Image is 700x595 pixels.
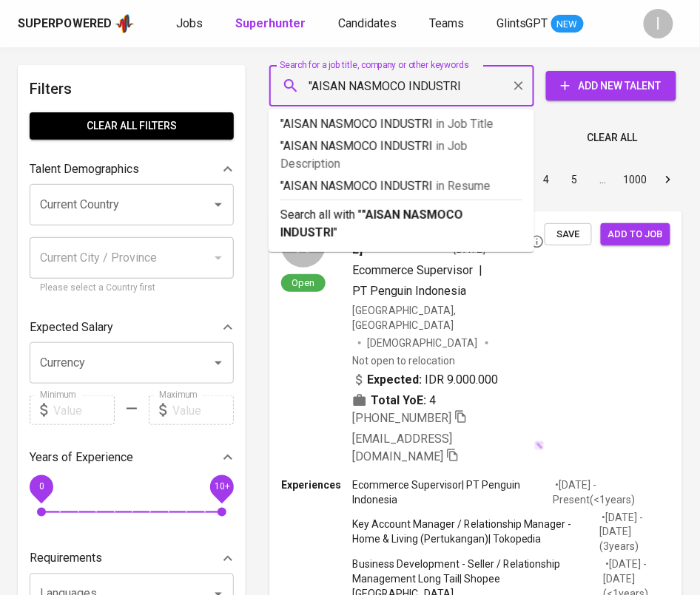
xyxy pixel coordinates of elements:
[18,13,135,35] a: Superpoweredapp logo
[551,17,584,32] span: NEW
[280,208,463,239] b: "AISAN NASMOCO INDUSTRI
[479,262,482,279] span: |
[30,112,234,140] button: Clear All filters
[214,482,229,492] span: 10+
[30,443,234,472] div: Years of Experience
[371,392,426,409] b: Total YoE:
[619,168,652,191] button: Go to page 1000
[30,544,234,574] div: Requirements
[30,160,139,178] p: Talent Demographics
[558,77,664,95] span: Add New Talent
[352,284,466,298] span: PT Penguin Indonesia
[367,371,422,389] b: Expected:
[172,395,234,425] input: Value
[30,550,102,568] p: Requirements
[352,263,473,277] span: Ecommerce Supervisor
[280,206,522,242] p: Search all with " "
[286,276,321,289] span: Open
[30,313,234,342] div: Expected Salary
[429,16,464,30] span: Teams
[280,177,522,195] p: "AISAN NASMOCO INDUSTRI
[535,168,559,191] button: Go to page 4
[352,517,600,547] p: Key Account Manager / Relationship Manager - Home & Living (Pertukangan) | Tokopedia
[534,441,545,451] img: magic_wand.svg
[30,449,133,466] p: Years of Experience
[30,77,234,101] h6: Filters
[600,510,670,554] p: • [DATE] - [DATE] ( 3 years )
[30,319,113,336] p: Expected Salary
[436,179,491,193] span: in Resume
[280,115,522,133] p: "AISAN NASMOCO INDUSTRI
[208,194,229,215] button: Open
[367,336,479,350] span: [DEMOGRAPHIC_DATA]
[497,16,548,30] span: GlintsGPT
[546,71,676,101] button: Add New Talent
[352,371,498,389] div: IDR 9.000.000
[176,16,203,30] span: Jobs
[429,15,467,33] a: Teams
[588,129,638,147] span: Clear All
[38,482,44,492] span: 0
[338,15,400,33] a: Candidates
[545,223,592,246] button: Save
[553,477,670,507] p: • [DATE] - Present ( <1 years )
[608,226,663,243] span: Add to job
[338,16,397,30] span: Candidates
[40,281,223,296] p: Please select a Country first
[352,432,452,463] span: [EMAIL_ADDRESS][DOMAIN_NAME]
[582,124,644,152] button: Clear All
[41,117,222,135] span: Clear All filters
[552,226,585,243] span: Save
[176,15,206,33] a: Jobs
[601,223,670,246] button: Add to job
[53,395,115,425] input: Value
[352,477,553,507] p: Ecommerce Supervisor | PT Penguin Indonesia
[644,9,673,38] div: I
[352,303,545,333] div: [GEOGRAPHIC_DATA], [GEOGRAPHIC_DATA]
[30,154,234,184] div: Talent Demographics
[235,15,309,33] a: Superhunter
[420,168,682,191] nav: pagination navigation
[235,16,306,30] b: Superhunter
[281,477,352,492] p: Experiences
[18,16,112,33] div: Superpowered
[115,13,135,35] img: app logo
[352,411,451,425] span: [PHONE_NUMBER]
[352,353,455,368] p: Not open to relocation
[656,168,680,191] button: Go to next page
[530,234,545,249] svg: By Batam recruiter
[497,15,584,33] a: GlintsGPT NEW
[508,75,529,96] button: Clear
[429,392,436,409] span: 4
[563,168,587,191] button: Go to page 5
[208,353,229,373] button: Open
[280,137,522,173] p: "AISAN NASMOCO INDUSTRI
[436,117,494,131] span: in Job Title
[591,172,615,187] div: …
